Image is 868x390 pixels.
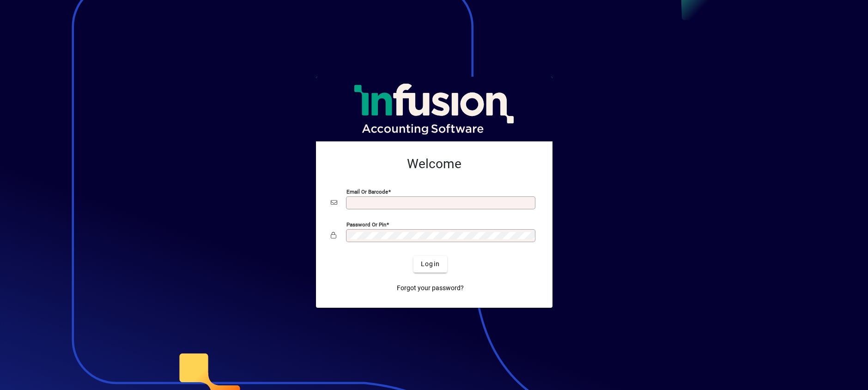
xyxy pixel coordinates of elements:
[346,221,386,227] mat-label: Password or Pin
[421,259,440,269] span: Login
[346,188,388,195] mat-label: Email or Barcode
[331,156,538,172] h2: Welcome
[397,283,464,293] span: Forgot your password?
[393,280,467,297] a: Forgot your password?
[413,256,447,273] button: Login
